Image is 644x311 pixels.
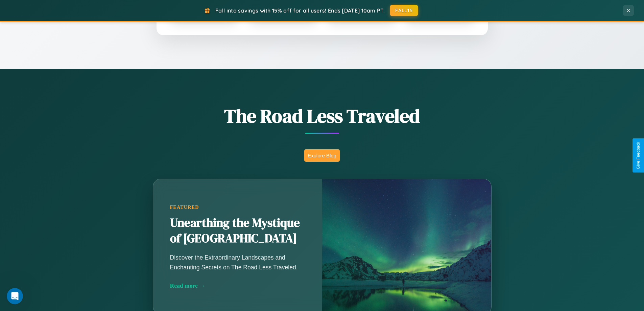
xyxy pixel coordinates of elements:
iframe: Intercom live chat [7,288,23,304]
span: Fall into savings with 15% off for all users! Ends [DATE] 10am PT. [215,7,385,14]
button: Explore Blog [304,149,340,162]
div: Featured [170,204,305,210]
h2: Unearthing the Mystique of [GEOGRAPHIC_DATA] [170,215,305,246]
div: Read more → [170,282,305,289]
button: FALL15 [390,5,418,16]
h1: The Road Less Traveled [119,103,525,129]
div: Give Feedback [636,142,641,169]
p: Discover the Extraordinary Landscapes and Enchanting Secrets on The Road Less Traveled. [170,253,305,272]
